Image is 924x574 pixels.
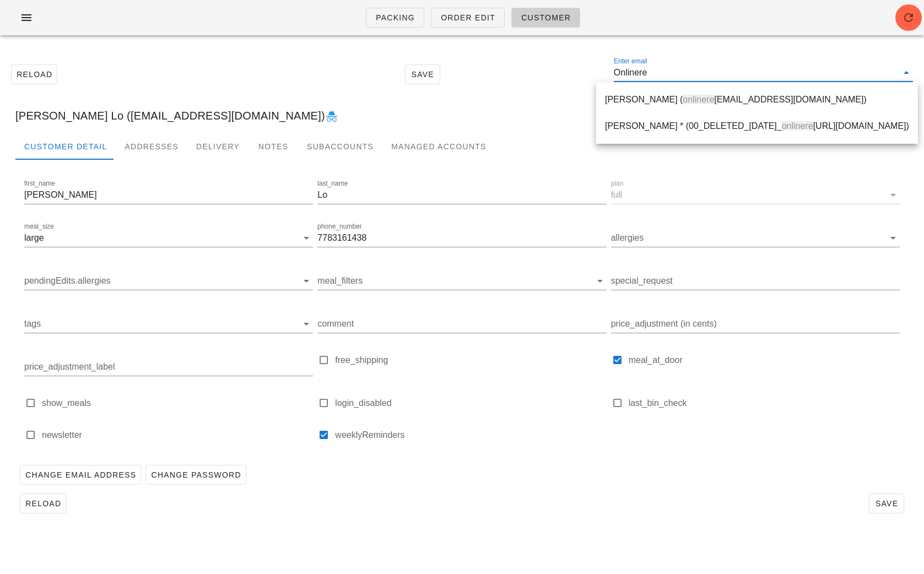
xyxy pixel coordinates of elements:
div: [PERSON_NAME] * (00_DELETED_[DATE]_ [URL][DOMAIN_NAME]) [605,121,909,131]
div: large [24,233,44,243]
span: Save [410,70,435,79]
div: Customer Detail [15,133,116,160]
span: onlinere [782,121,813,131]
button: Save [405,64,440,84]
label: show_meals [42,398,313,409]
div: Delivery [187,133,248,160]
label: login_disabled [335,398,606,409]
div: [PERSON_NAME] ( [EMAIL_ADDRESS][DOMAIN_NAME]) [605,94,909,105]
label: last_bin_check [629,398,900,409]
span: Customer [521,13,571,22]
label: meal_at_door [629,355,900,366]
label: plan [611,180,624,188]
div: allergies [611,229,900,247]
a: Order Edit [431,8,505,28]
div: tags [24,315,313,333]
label: phone_number [317,223,362,231]
span: onlinere [683,95,714,104]
label: first_name [24,180,55,188]
span: Packing [375,13,415,22]
button: Reload [11,64,57,84]
div: meal_sizelarge [24,229,313,247]
label: free_shipping [335,355,606,366]
a: Customer [511,8,580,28]
a: Packing [366,8,424,28]
button: Reload [20,494,66,513]
label: newsletter [42,430,313,441]
span: Order Edit [440,13,495,22]
button: Change Email Address [20,465,141,485]
div: Managed Accounts [382,133,495,160]
label: meal_size [24,223,54,231]
button: Save [869,494,904,513]
span: Save [874,499,899,508]
label: weeklyReminders [335,430,606,441]
span: Change Password [150,470,241,479]
div: meal_filters [317,272,606,290]
div: Subaccounts [298,133,382,160]
div: planfull [611,186,900,204]
div: Notes [248,133,298,160]
button: Change Password [145,465,246,485]
div: pendingEdits.allergies [24,272,313,290]
span: Reload [25,499,61,508]
span: Reload [16,70,52,79]
label: last_name [317,180,348,188]
div: [PERSON_NAME] Lo ([EMAIL_ADDRESS][DOMAIN_NAME]) [7,98,917,133]
label: Enter email [614,57,647,66]
div: Addresses [116,133,187,160]
span: Change Email Address [25,470,136,479]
